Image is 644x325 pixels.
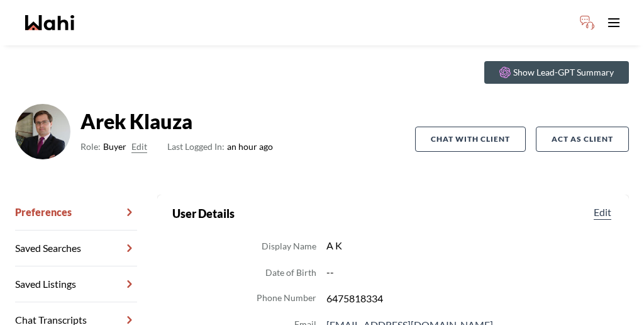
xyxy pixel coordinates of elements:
button: Edit [591,205,614,220]
button: Show Lead-GPT Summary [484,61,629,84]
dd: A K [326,237,614,254]
dt: Date of Birth [265,265,316,280]
span: Last Logged In: [167,141,225,152]
a: Saved Listings [15,266,137,302]
dd: 6475818334 [326,290,614,307]
strong: Arek Klauza [80,109,273,134]
p: Show Lead-GPT Summary [513,66,614,79]
button: Edit [131,139,147,154]
dt: Phone Number [257,290,316,307]
a: Wahi homepage [25,15,74,30]
button: Toggle open navigation menu [601,10,626,35]
img: ACg8ocL8YP_NbQ9kR2U3psVUuGxBuPi-NjASquMR1R7UKJQNVZ1-ZMM3=s96-c [15,104,70,159]
a: Saved Searches [15,231,137,266]
span: Buyer [103,139,126,154]
button: Chat with client [415,127,526,152]
span: an hour ago [167,139,273,154]
button: Act as Client [536,127,629,152]
dt: Display Name [262,239,316,254]
span: Role: [80,139,101,154]
a: Preferences [15,195,137,231]
h2: User Details [172,205,235,222]
dd: -- [326,264,614,280]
